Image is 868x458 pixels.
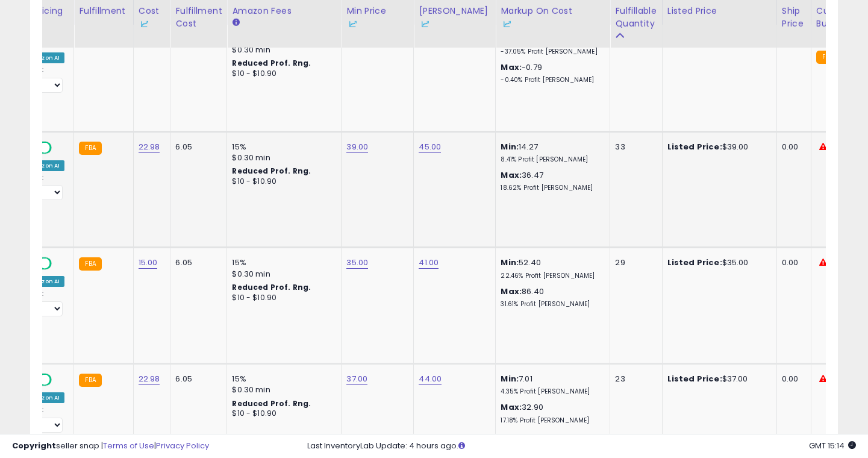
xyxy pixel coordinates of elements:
b: Reduced Prof. Rng. [232,166,311,176]
div: Some or all of the values in this column are provided from Inventory Lab. [346,17,408,30]
div: Amazon AI [22,160,64,171]
div: Last InventoryLab Update: 4 hours ago. [307,441,856,452]
div: $0.30 min [232,152,332,163]
small: FBA [79,142,101,155]
div: Amazon AI [22,392,64,403]
div: Cost [139,5,166,30]
div: 36.47 [501,170,601,192]
div: $37.00 [667,374,767,384]
a: 37.00 [346,373,367,385]
b: Min: [501,141,519,152]
div: 14.27 [501,142,601,164]
div: 33 [615,142,652,152]
small: FBA [79,374,101,387]
a: 44.00 [419,373,442,385]
a: 22.98 [139,141,160,153]
p: 22.46% Profit [PERSON_NAME] [501,272,601,280]
b: Reduced Prof. Rng. [232,282,311,292]
a: Terms of Use [103,440,154,451]
b: Max: [501,401,522,413]
b: Listed Price: [667,373,722,384]
div: Repricing [22,5,69,17]
b: Listed Price: [667,141,722,152]
span: OFF [50,259,69,269]
div: 52.40 [501,257,601,280]
div: Listed Price [667,5,772,17]
b: Min: [501,257,519,268]
div: Fulfillment Cost [175,5,222,30]
div: Ship Price [782,5,806,30]
p: 17.18% Profit [PERSON_NAME] [501,416,601,425]
div: 15% [232,374,332,384]
a: 15.00 [139,257,158,269]
div: 32.90 [501,402,601,424]
img: InventoryLab Logo [501,18,513,30]
div: $10 - $10.90 [232,409,332,419]
div: Some or all of the values in this column are provided from Inventory Lab. [501,17,605,30]
div: $10 - $10.90 [232,177,332,187]
b: Max: [501,169,522,181]
div: 7.01 [501,374,601,396]
div: $10 - $10.90 [232,293,332,303]
div: $10 - $10.90 [232,69,332,79]
div: Preset: [22,406,64,433]
a: 22.98 [139,373,160,385]
a: 41.00 [419,257,439,269]
div: Fulfillment [79,5,128,17]
p: 18.62% Profit [PERSON_NAME] [501,184,601,192]
div: Amazon AI [22,276,64,287]
div: Preset: [22,174,64,201]
div: [PERSON_NAME] [419,5,490,30]
div: Markup on Cost [501,5,605,30]
div: Amazon AI [22,52,64,63]
p: -37.05% Profit [PERSON_NAME] [501,48,601,56]
p: -0.40% Profit [PERSON_NAME] [501,76,601,84]
div: 29 [615,257,652,268]
div: -0.79 [501,62,601,84]
div: $0.30 min [232,269,332,280]
small: FBA [79,257,101,271]
div: Some or all of the values in this column are provided from Inventory Lab. [419,17,490,30]
b: Reduced Prof. Rng. [232,58,311,68]
div: 6.05 [175,142,217,152]
b: Reduced Prof. Rng. [232,398,311,409]
span: OFF [50,142,69,152]
small: FBA [816,51,838,64]
div: $35.00 [667,257,767,268]
p: 31.61% Profit [PERSON_NAME] [501,300,601,309]
div: 0.00 [782,142,802,152]
span: OFF [50,375,69,385]
div: 6.05 [175,257,217,268]
div: 15% [232,257,332,268]
div: 0.00 [782,374,802,384]
img: InventoryLab Logo [139,18,151,30]
strong: Copyright [12,440,56,451]
img: InventoryLab Logo [346,18,358,30]
div: 6.05 [175,374,217,384]
a: 39.00 [346,141,368,153]
b: Listed Price: [667,257,722,268]
a: Privacy Policy [156,440,209,451]
div: 23 [615,374,652,384]
div: $39.00 [667,142,767,152]
b: Min: [501,373,519,384]
b: Max: [501,61,522,73]
div: Preset: [22,290,64,317]
div: Preset: [22,66,64,93]
div: 0.00 [782,257,802,268]
div: $0.30 min [232,45,332,55]
img: InventoryLab Logo [419,18,431,30]
a: 35.00 [346,257,368,269]
div: 15% [232,142,332,152]
div: Fulfillable Quantity [615,5,657,30]
div: Some or all of the values in this column are provided from Inventory Lab. [139,17,166,30]
small: Amazon Fees. [232,17,239,28]
p: 4.35% Profit [PERSON_NAME] [501,387,601,396]
div: Amazon Fees [232,5,336,17]
div: 86.40 [501,286,601,309]
p: 8.41% Profit [PERSON_NAME] [501,155,601,164]
span: 2025-09-7 15:14 GMT [809,440,856,451]
div: seller snap | | [12,441,209,452]
div: Min Price [346,5,408,30]
a: 45.00 [419,141,441,153]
